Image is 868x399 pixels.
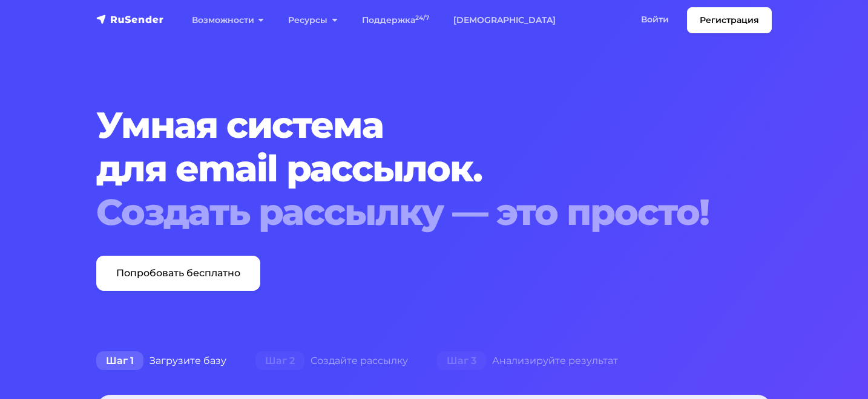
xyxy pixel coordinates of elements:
[180,8,276,33] a: Возможности
[96,256,260,291] a: Попробовать бесплатно
[350,8,441,33] a: Поддержка24/7
[82,349,241,373] div: Загрузите базу
[255,351,304,371] span: Шаг 2
[441,8,568,33] a: [DEMOGRAPHIC_DATA]
[437,351,486,371] span: Шаг 3
[96,13,164,25] img: RuSender
[629,7,681,32] a: Войти
[96,103,714,234] h1: Умная система для email рассылок.
[687,7,772,33] a: Регистрация
[96,351,143,371] span: Шаг 1
[276,8,349,33] a: Ресурсы
[415,14,429,22] sup: 24/7
[241,349,422,373] div: Создайте рассылку
[422,349,633,373] div: Анализируйте результат
[96,190,714,234] div: Создать рассылку — это просто!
